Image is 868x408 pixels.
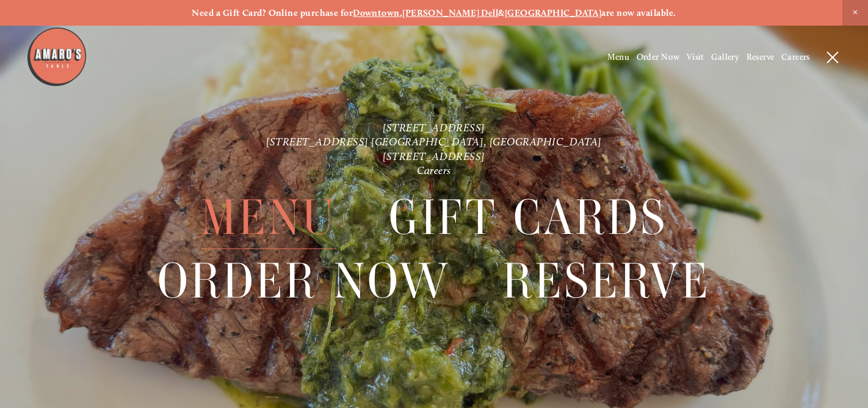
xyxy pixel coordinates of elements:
strong: , [400,7,402,18]
a: Menu [607,52,630,62]
span: Menu [201,186,336,249]
a: Visit [687,52,704,62]
span: Order Now [157,250,450,313]
strong: Need a Gift Card? Online purchase for [192,7,353,18]
a: Order Now [157,250,450,312]
a: Reserve [502,250,711,312]
a: Careers [781,52,810,62]
a: [STREET_ADDRESS] [GEOGRAPHIC_DATA], [GEOGRAPHIC_DATA] [266,135,602,148]
a: Order Now [637,52,680,62]
a: [GEOGRAPHIC_DATA] [505,7,602,18]
span: Gift Cards [389,186,667,249]
a: Gallery [711,52,739,62]
a: [STREET_ADDRESS] [383,121,485,134]
a: Reserve [747,52,775,62]
img: Amaro's Table [26,26,87,87]
a: [PERSON_NAME] Dell [402,7,498,18]
a: Downtown [353,7,400,18]
a: Careers [417,164,451,177]
a: Gift Cards [389,186,667,249]
a: [STREET_ADDRESS] [383,150,485,162]
strong: & [498,7,504,18]
a: Menu [201,186,336,249]
span: Reserve [502,250,711,313]
strong: are now available. [601,7,676,18]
